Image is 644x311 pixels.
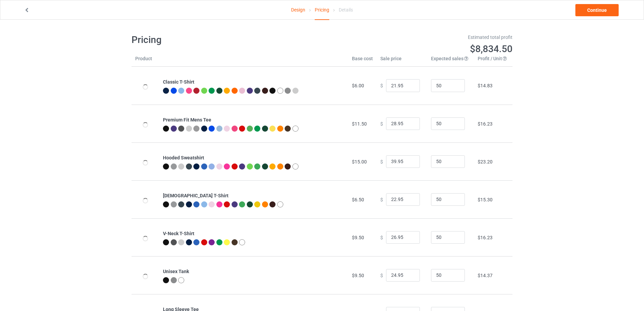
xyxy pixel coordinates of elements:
[380,272,383,278] span: $
[478,83,493,88] span: $14.83
[478,197,493,202] span: $15.30
[478,235,493,240] span: $16.23
[352,273,364,278] span: $9.50
[478,121,493,127] span: $16.23
[193,126,199,132] img: heather_texture.png
[380,121,383,126] span: $
[348,55,377,67] th: Base cost
[380,83,383,88] span: $
[163,155,204,160] b: Hooded Sweatshirt
[380,159,383,164] span: $
[352,159,367,164] span: $15.00
[132,55,159,67] th: Product
[575,4,619,16] a: Continue
[132,34,317,46] h1: Pricing
[478,159,493,164] span: $23.20
[474,55,512,67] th: Profit / Unit
[380,235,383,240] span: $
[380,197,383,202] span: $
[352,83,364,88] span: $6.00
[470,43,512,54] span: $8,834.50
[163,231,194,236] b: V-Neck T-Shirt
[291,0,305,19] a: Design
[427,55,474,67] th: Expected sales
[163,193,229,198] b: [DEMOGRAPHIC_DATA] T-Shirt
[352,197,364,202] span: $6.50
[285,88,291,94] img: heather_texture.png
[327,34,513,41] div: Estimated total profit
[377,55,427,67] th: Sale price
[478,273,493,278] span: $14.37
[171,277,177,283] img: heather_texture.png
[163,79,194,85] b: Classic T-Shirt
[352,235,364,240] span: $9.50
[352,121,367,127] span: $11.50
[163,117,211,123] b: Premium Fit Mens Tee
[339,0,353,19] div: Details
[163,269,189,274] b: Unisex Tank
[315,0,329,20] div: Pricing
